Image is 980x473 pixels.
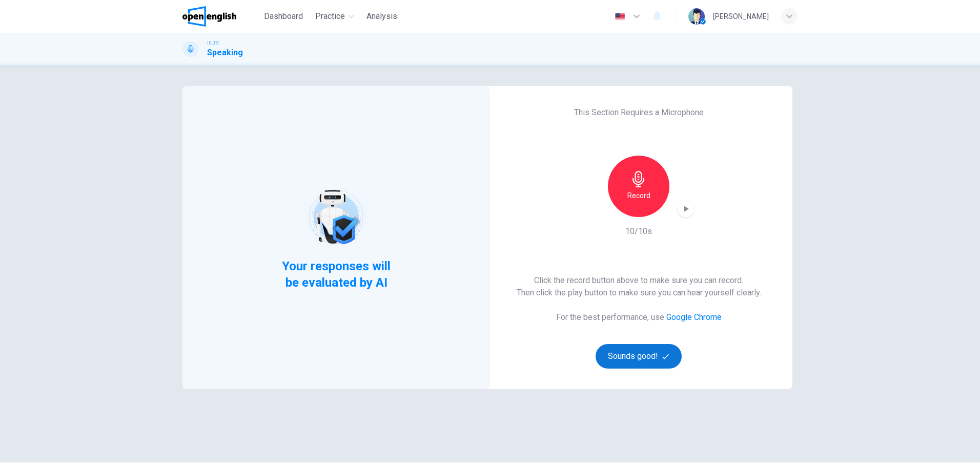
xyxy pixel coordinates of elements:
a: Google Chrome [666,312,722,322]
h6: Record [627,189,650,202]
h1: Speaking [207,47,243,59]
span: Practice [315,10,345,23]
img: OpenEnglish logo [182,6,236,27]
span: IELTS [207,39,219,47]
span: Dashboard [264,10,303,23]
a: OpenEnglish logo [182,6,260,27]
h6: 10/10s [625,225,652,238]
span: Analysis [366,10,397,23]
div: [PERSON_NAME] [713,10,769,23]
button: Analysis [362,7,401,26]
button: Record [608,156,669,217]
button: Sounds good! [596,344,682,369]
img: Profile picture [688,8,705,25]
h6: Click the record button above to make sure you can record. Then click the play button to make sur... [517,274,761,299]
button: Dashboard [260,7,307,26]
img: en [614,13,626,20]
img: robot icon [303,184,369,249]
button: Practice [311,7,358,26]
h6: This Section Requires a Microphone [574,106,704,119]
span: Your responses will be evaluated by AI [274,258,399,291]
h6: For the best performance, use [556,311,722,324]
